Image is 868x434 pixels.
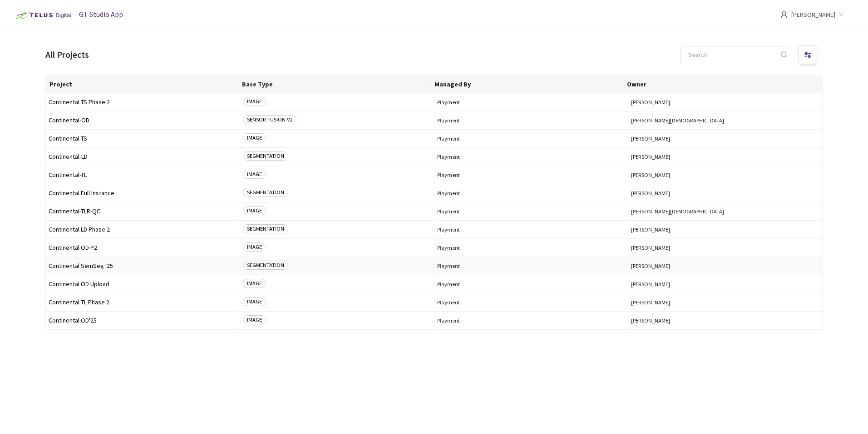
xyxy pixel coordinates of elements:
[238,75,431,93] th: Base Type
[631,99,819,106] button: [PERSON_NAME]
[49,317,237,324] span: Continental OD'25
[243,279,266,288] span: IMAGE
[49,244,237,251] span: Continental OD P2
[631,262,819,269] button: [PERSON_NAME]
[631,244,819,251] button: [PERSON_NAME]
[243,224,288,233] span: SEGMENTATION
[243,170,266,179] span: IMAGE
[631,153,819,160] button: [PERSON_NAME]
[431,75,623,93] th: Managed By
[243,97,266,106] span: IMAGE
[243,115,296,124] span: SENSOR FUSION V2
[243,188,288,197] span: SEGMENTATION
[243,133,266,142] span: IMAGE
[437,244,626,251] span: Playment
[49,299,237,306] span: Continental TL Phase 2
[49,153,237,160] span: Continental-LD
[631,190,819,197] button: [PERSON_NAME]
[49,190,237,197] span: Continental Full Instance
[631,226,819,233] button: [PERSON_NAME]
[243,315,266,324] span: IMAGE
[631,172,819,178] button: [PERSON_NAME]
[49,135,237,142] span: Continental-TS
[49,172,237,178] span: Continental-TL
[780,11,788,18] span: user
[79,10,123,19] span: GT Studio App
[437,172,626,178] span: Playment
[437,226,626,233] span: Playment
[437,153,626,160] span: Playment
[49,208,237,215] span: Continental-TLR-QC
[631,208,819,215] button: [PERSON_NAME][DEMOGRAPHIC_DATA]
[49,262,237,269] span: Continental SemSeg '25
[437,135,626,142] span: Playment
[623,75,816,93] th: Owner
[437,117,626,124] span: Playment
[631,299,819,306] button: [PERSON_NAME]
[49,99,237,106] span: Continental TS Phase 2
[11,8,74,23] img: Telus
[243,297,266,306] span: IMAGE
[437,262,626,269] span: Playment
[683,46,779,63] input: Search
[839,12,843,17] span: down
[243,206,266,215] span: IMAGE
[49,226,237,233] span: Continental LD Phase 2
[631,117,819,124] button: [PERSON_NAME][DEMOGRAPHIC_DATA]
[437,281,626,288] span: Playment
[243,151,288,161] span: SEGMENTATION
[46,75,238,93] th: Project
[437,299,626,306] span: Playment
[437,208,626,215] span: Playment
[243,261,288,270] span: SEGMENTATION
[45,48,89,61] div: All Projects
[437,99,626,106] span: Playment
[49,117,237,124] span: Continental-OD
[49,281,237,288] span: Continental OD Upload
[631,281,819,288] button: [PERSON_NAME]
[631,317,819,324] button: [PERSON_NAME]
[437,190,626,197] span: Playment
[631,135,819,142] button: [PERSON_NAME]
[243,242,266,252] span: IMAGE
[437,317,626,324] span: Playment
